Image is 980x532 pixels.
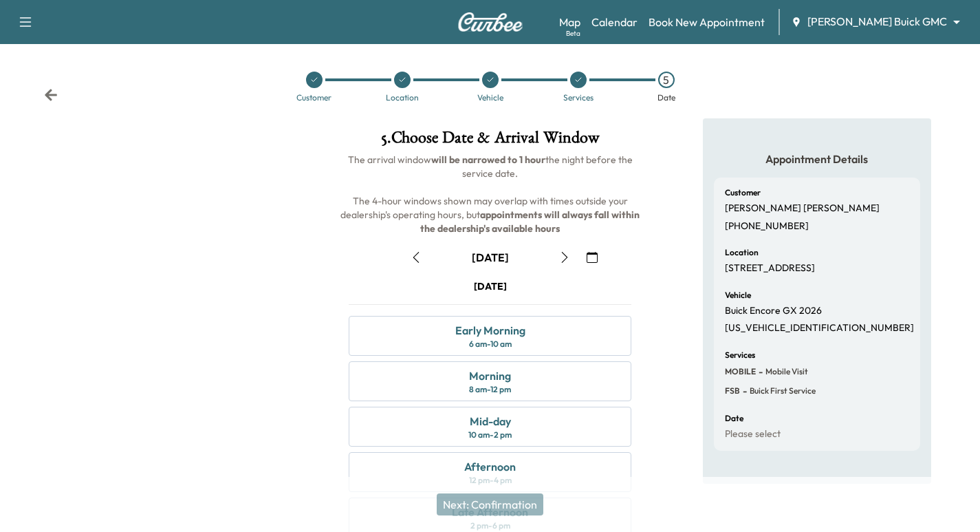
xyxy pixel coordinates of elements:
a: Book New Appointment [649,14,765,30]
div: Back [44,88,58,102]
div: 12 pm - 4 pm [469,475,512,486]
a: MapBeta [559,14,580,30]
b: will be narrowed to 1 hour [431,153,545,166]
img: Curbee Logo [457,12,523,32]
h6: Services [725,351,755,359]
h6: Date [725,414,743,423]
div: 10 am - 2 pm [468,429,512,440]
div: Early Morning [455,322,525,339]
div: Morning [469,368,511,384]
div: [DATE] [472,250,509,265]
span: The arrival window the night before the service date. The 4-hour windows shown may overlap with t... [340,153,642,235]
h6: Vehicle [725,291,751,299]
span: Buick First Service [747,385,816,396]
span: - [756,365,763,379]
span: Mobile Visit [763,366,808,377]
div: [DATE] [474,279,507,293]
div: Location [386,94,419,102]
div: 5 [658,72,675,88]
div: 8 am - 12 pm [469,384,511,395]
p: [PHONE_NUMBER] [725,220,809,233]
p: [PERSON_NAME] [PERSON_NAME] [725,202,880,215]
h6: Location [725,248,759,257]
div: Mid-day [470,413,511,429]
div: 6 am - 10 am [469,339,512,350]
span: MOBILE [725,366,756,377]
h5: Appointment Details [714,151,920,167]
div: Services [563,94,594,102]
p: Please select [725,428,781,440]
p: [STREET_ADDRESS] [725,262,815,275]
div: Vehicle [477,94,503,102]
p: [US_VEHICLE_IDENTIFICATION_NUMBER] [725,322,914,334]
p: Buick Encore GX 2026 [725,305,822,317]
div: Customer [296,94,331,102]
div: Afternoon [464,458,516,475]
div: Beta [566,28,580,39]
b: appointments will always fall within the dealership's available hours [420,209,642,235]
h6: Customer [725,189,761,197]
h1: 5 . Choose Date & Arrival Window [338,129,642,153]
span: - [740,384,747,398]
span: FSB [725,385,740,396]
span: [PERSON_NAME] Buick GMC [807,14,947,30]
div: Date [657,94,675,102]
a: Calendar [591,14,638,30]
